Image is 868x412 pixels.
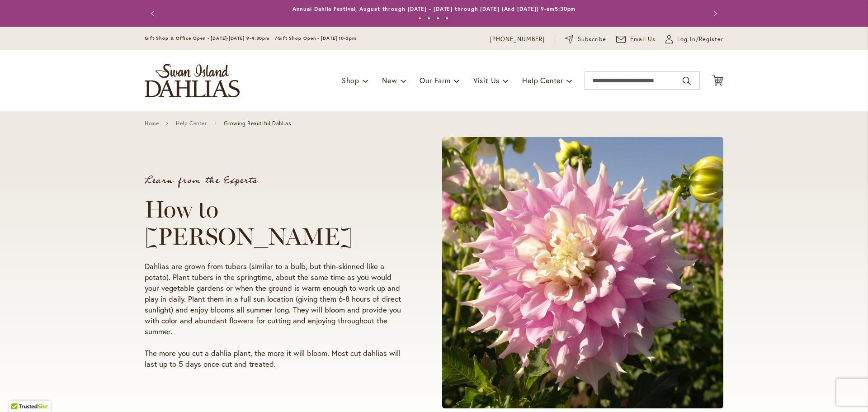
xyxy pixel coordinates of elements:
span: Our Farm [420,76,450,85]
h1: How to [PERSON_NAME] [145,196,408,250]
button: 3 of 4 [436,17,439,20]
a: Help Center [176,120,207,127]
p: The more you cut a dahlia plant, the more it will bloom. Most cut dahlias will last up to 5 days ... [145,348,408,369]
a: Annual Dahlia Festival, August through [DATE] - [DATE] through [DATE] (And [DATE]) 9-am5:30pm [292,5,576,12]
a: Email Us [616,35,656,44]
span: New [382,76,397,85]
span: Shop [342,76,359,85]
span: Subscribe [578,35,606,44]
button: Previous [145,5,163,23]
span: Help Center [522,76,563,85]
p: Dahlias are grown from tubers (similar to a bulb, but thin-skinned like a potato). Plant tubers i... [145,261,408,337]
a: Home [145,120,159,127]
a: Log In/Register [665,35,723,44]
a: Subscribe [565,35,606,44]
span: Visit Us [473,76,500,85]
span: Growing Beautiful Dahlias [224,120,291,127]
span: Log In/Register [677,35,723,44]
span: Gift Shop & Office Open - [DATE]-[DATE] 9-4:30pm / [145,35,278,41]
button: Next [705,5,723,23]
a: [PHONE_NUMBER] [490,35,545,44]
button: 4 of 4 [445,17,448,20]
span: Gift Shop Open - [DATE] 10-3pm [278,35,356,41]
a: store logo [145,64,240,97]
button: 1 of 4 [418,17,421,20]
p: Learn from the Experts [145,176,408,185]
span: Email Us [630,35,656,44]
button: 2 of 4 [427,17,430,20]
